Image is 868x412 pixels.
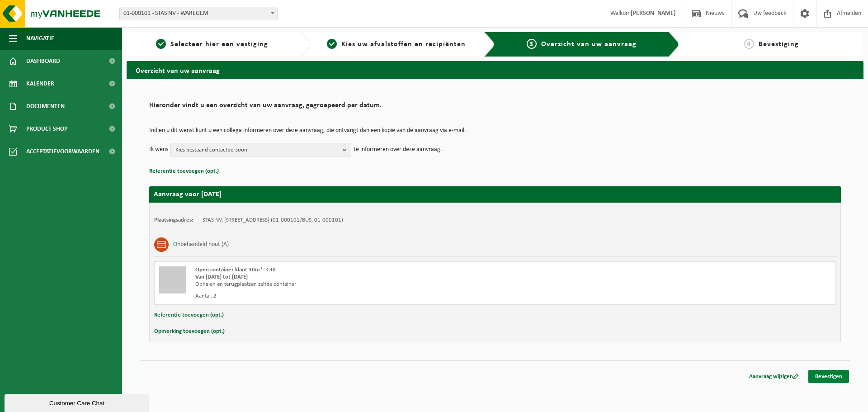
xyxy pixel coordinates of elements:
button: Opmerking toevoegen (opt.) [154,326,225,337]
a: 2Kies uw afvalstoffen en recipiënten [316,39,477,50]
button: Referentie toevoegen (opt.) [149,166,219,177]
span: Kalender [26,72,54,95]
div: Ophalen en terugplaatsen zelfde container [195,281,531,288]
span: 01-000101 - STAS NV - WAREGEM [120,7,277,20]
span: 4 [744,39,754,49]
button: Kies bestaand contactpersoon [170,143,351,156]
span: 01-000101 - STAS NV - WAREGEM [119,7,278,20]
span: Overzicht van uw aanvraag [541,41,637,48]
h2: Hieronder vindt u een overzicht van uw aanvraag, gegroepeerd per datum. [149,102,841,114]
iframe: chat widget [5,392,151,412]
strong: [PERSON_NAME] [631,10,676,17]
h3: Onbehandeld hout (A) [173,237,229,252]
span: Dashboard [26,50,60,72]
span: Navigatie [26,27,54,50]
a: Bevestigen [808,370,849,383]
span: Kies uw afvalstoffen en recipiënten [341,41,466,48]
strong: Aanvraag voor [DATE] [154,191,222,198]
td: STAS NV, [STREET_ADDRESS] (01-000101/BUS, 01-000101) [203,217,343,224]
span: 1 [156,39,166,49]
span: Open container klant 30m³ - C30 [195,267,276,273]
span: Documenten [26,95,65,118]
span: Product Shop [26,118,67,140]
strong: Van [DATE] tot [DATE] [195,274,248,280]
p: Ik wens [149,143,168,156]
span: Kies bestaand contactpersoon [175,143,339,157]
a: Aanvraag wijzigen [742,370,806,383]
span: 2 [327,39,337,49]
span: Acceptatievoorwaarden [26,140,99,163]
span: Selecteer hier een vestiging [170,41,268,48]
p: te informeren over deze aanvraag. [354,143,442,156]
div: Aantal: 2 [195,293,531,300]
a: 1Selecteer hier een vestiging [131,39,293,50]
strong: Plaatsingsadres: [154,217,193,223]
p: Indien u dit wenst kunt u een collega informeren over deze aanvraag, die ontvangt dan een kopie v... [149,128,841,134]
h2: Overzicht van uw aanvraag [127,61,863,79]
button: Referentie toevoegen (opt.) [154,309,224,321]
span: Bevestiging [759,41,799,48]
span: 3 [527,39,537,49]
